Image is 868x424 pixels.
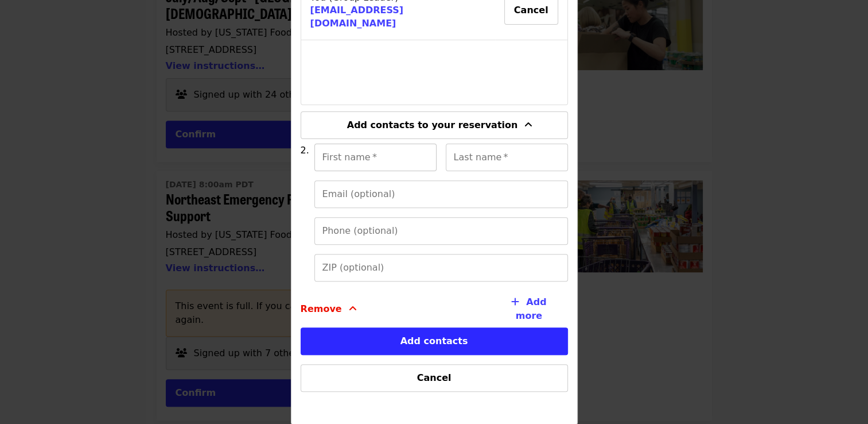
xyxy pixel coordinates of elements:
[310,5,404,29] a: [EMAIL_ADDRESS][DOMAIN_NAME]
[314,254,568,282] input: ZIP (optional)
[314,180,568,208] input: Email (optional)
[516,296,547,321] span: Add more
[314,144,437,171] input: First name
[301,364,568,392] button: Cancel
[349,303,357,314] i: angle-up icon
[511,296,519,307] i: plus icon
[301,291,357,327] button: Remove
[478,291,567,327] button: Add more
[301,302,342,316] span: Remove
[301,327,568,355] button: Add contacts
[301,145,309,156] span: 2.
[301,111,568,139] button: Add contacts to your reservation
[347,120,518,130] span: Add contacts to your reservation
[314,217,568,245] input: Phone (optional)
[524,120,532,130] i: angle-up icon
[446,144,568,171] input: Last name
